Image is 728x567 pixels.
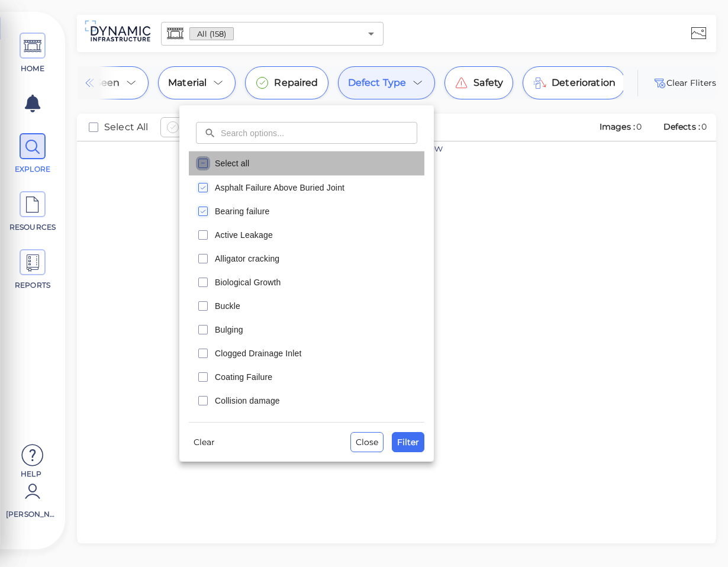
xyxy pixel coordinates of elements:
span: Bulging [215,324,417,336]
span: Bearing failure [215,205,417,217]
span: Close [356,435,378,449]
div: Bulging [189,318,424,342]
div: Asphalt Failure Above Buried Joint [189,176,424,199]
div: Active Leakage [189,223,424,247]
div: Clogged Drainage Inlet [189,342,424,365]
div: Bearing failure [189,199,424,223]
span: Asphalt Failure Above Buried Joint [215,182,417,194]
iframe: Chat [678,514,719,558]
button: Filter [392,432,424,452]
span: Coating Failure [215,371,417,383]
span: Clogged Drainage Inlet [215,347,417,359]
button: Clear [189,433,220,452]
div: Alligator cracking [189,247,424,270]
span: Clear [194,435,215,449]
span: Biological Growth [215,276,417,288]
div: Select all [189,152,424,175]
div: Biological Growth [189,270,424,294]
input: Search options... [221,122,417,144]
span: Select all [215,157,417,169]
div: Buckle [189,294,424,318]
span: Alligator cracking [215,253,417,265]
div: Coating Failure [189,365,424,389]
span: Buckle [215,300,417,312]
div: Collision damage [189,389,424,413]
span: Filter [397,435,419,449]
span: Active Leakage [215,229,417,241]
span: Collision damage [215,395,417,407]
button: Close [350,432,384,452]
